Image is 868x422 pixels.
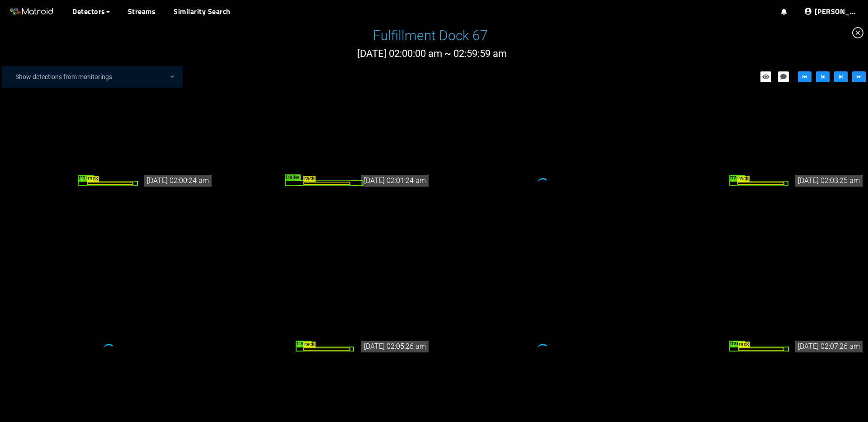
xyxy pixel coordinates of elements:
span: trailer [296,341,311,347]
div: [DATE] 02:03:25 am [795,175,863,186]
span: step-forward [838,74,844,81]
a: Similarity Search [174,6,231,17]
span: rack [303,176,316,182]
span: rack [738,342,750,348]
span: step-backward [820,74,826,81]
div: [DATE] 02:01:24 am [361,175,429,186]
span: fast-backward [802,74,808,81]
div: Show detections from monitorings [11,68,183,86]
span: trailer [285,174,301,181]
div: [DATE] 02:07:26 am [795,341,863,352]
span: rack [303,342,316,348]
img: Matroid logo [9,5,54,19]
button: fast-backward [798,71,811,82]
span: close-circle [848,23,868,43]
button: step-backward [816,71,830,82]
span: trailer [729,175,745,181]
span: trailer [729,341,745,347]
button: fast-forward [852,71,866,82]
span: Detectors [72,6,105,17]
span: rack [737,176,750,182]
button: step-forward [834,71,848,82]
div: [DATE] 02:00:24 am [144,175,212,186]
a: Streams [128,6,156,17]
img: 1759212386.589378.jpg [438,346,445,353]
img: 1759212145.184378.jpg [438,180,445,188]
div: [DATE] 02:05:26 am [361,341,429,352]
span: fast-forward [856,74,862,81]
